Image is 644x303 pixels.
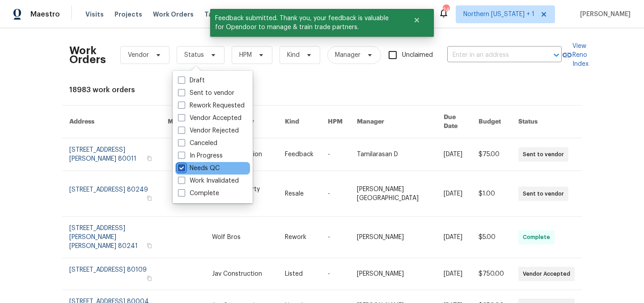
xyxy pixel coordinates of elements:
[178,126,239,135] label: Vendor Rejected
[145,242,153,250] button: Copy Address
[178,114,241,123] label: Vendor Accepted
[447,48,537,62] input: Enter in an address
[145,274,153,282] button: Copy Address
[402,11,432,29] button: Close
[114,10,142,19] span: Projects
[321,138,350,171] td: -
[30,10,60,19] span: Maestro
[178,164,220,173] label: Needs QC
[69,46,106,64] h2: Work Orders
[145,194,153,202] button: Copy Address
[287,51,300,60] span: Kind
[562,42,589,68] a: View Reno Index
[62,106,161,138] th: Address
[205,258,278,290] td: Jav Construction
[436,106,471,138] th: Due Date
[550,49,563,61] button: Open
[178,176,239,185] label: Work Invalidated
[204,11,223,17] span: Tasks
[69,85,575,94] div: 18983 work orders
[205,217,278,258] td: Wolf Bros
[145,154,153,162] button: Copy Address
[178,139,217,148] label: Canceled
[178,76,205,85] label: Draft
[321,106,350,138] th: HPM
[178,89,234,98] label: Sent to vendor
[178,151,223,160] label: In Progress
[321,217,350,258] td: -
[463,10,534,19] span: Northern [US_STATE] + 1
[576,10,631,19] span: [PERSON_NAME]
[278,258,321,290] td: Listed
[278,138,321,171] td: Feedback
[471,106,511,138] th: Budget
[239,51,252,60] span: HPM
[335,51,360,60] span: Manager
[350,217,436,258] td: [PERSON_NAME]
[278,171,321,217] td: Resale
[210,9,402,37] span: Feedback submitted. Thank you, your feedback is valuable for Opendoor to manage & train trade par...
[321,258,350,290] td: -
[402,51,433,60] span: Unclaimed
[85,10,104,19] span: Visits
[153,10,194,19] span: Work Orders
[184,51,204,60] span: Status
[161,106,205,138] th: Messages
[350,138,436,171] td: Tamilarasan D
[128,51,149,60] span: Vendor
[278,106,321,138] th: Kind
[178,189,219,198] label: Complete
[443,5,449,14] div: 24
[350,171,436,217] td: [PERSON_NAME][GEOGRAPHIC_DATA]
[321,171,350,217] td: -
[350,106,436,138] th: Manager
[350,258,436,290] td: [PERSON_NAME]
[511,106,582,138] th: Status
[178,101,245,110] label: Rework Requested
[278,217,321,258] td: Rework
